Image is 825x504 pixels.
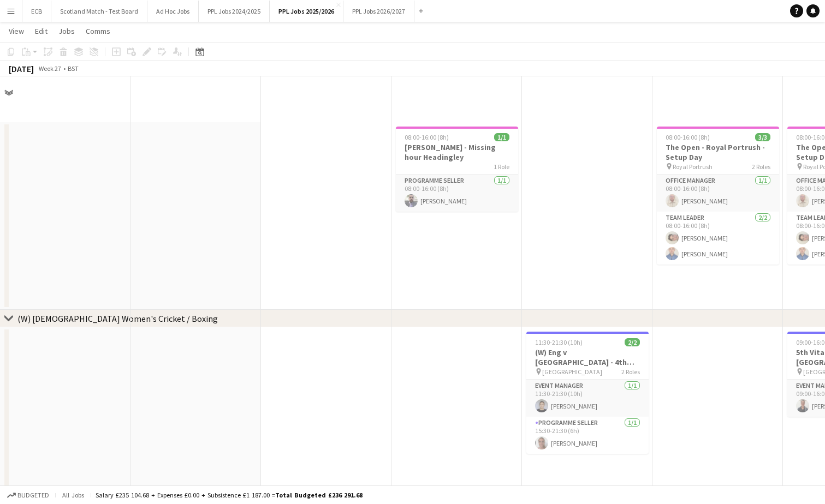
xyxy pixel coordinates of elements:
app-card-role: Event Manager1/111:30-21:30 (10h)[PERSON_NAME] [526,380,649,417]
span: Total Budgeted £236 291.68 [275,491,363,499]
a: Edit [31,24,52,38]
span: Edit [35,26,48,36]
span: Jobs [58,26,75,36]
span: 08:00-16:00 (8h) [666,133,710,141]
button: Budgeted [5,489,51,501]
div: [DATE] [9,63,34,74]
a: View [4,24,28,38]
div: Salary £235 104.68 + Expenses £0.00 + Subsistence £1 187.00 = [96,491,363,499]
span: Comms [86,26,110,36]
span: Royal Portrush [673,163,713,171]
h3: [PERSON_NAME] - Missing hour Headingley [396,142,518,162]
div: (W) [DEMOGRAPHIC_DATA] Women's Cricket / Boxing [17,313,218,324]
span: Week 27 [36,64,63,73]
a: Jobs [54,24,79,38]
a: Comms [81,24,115,38]
span: Budgeted [17,491,49,499]
span: 2/2 [625,338,640,346]
h3: The Open - Royal Portrush - Setup Day [657,142,779,162]
app-card-role: Programme Seller1/115:30-21:30 (6h)[PERSON_NAME] [526,417,649,454]
span: 1 Role [494,163,509,171]
app-job-card: 08:00-16:00 (8h)1/1[PERSON_NAME] - Missing hour Headingley1 RoleProgramme Seller1/108:00-16:00 (8... [396,127,518,212]
button: Scotland Match - Test Board [51,1,147,22]
button: ECB [22,1,51,22]
button: PPL Jobs 2025/2026 [270,1,343,22]
app-card-role: Office Manager1/108:00-16:00 (8h)[PERSON_NAME] [657,175,779,212]
button: PPL Jobs 2026/2027 [343,1,414,22]
app-card-role: Programme Seller1/108:00-16:00 (8h)[PERSON_NAME] [396,175,518,212]
span: All jobs [60,491,86,499]
button: Ad Hoc Jobs [147,1,199,22]
app-job-card: 11:30-21:30 (10h)2/2(W) Eng v [GEOGRAPHIC_DATA] - 4th T20I - [GEOGRAPHIC_DATA] - 18:30 [GEOGRAPHI... [526,332,649,454]
button: PPL Jobs 2024/2025 [199,1,270,22]
span: 11:30-21:30 (10h) [535,338,583,346]
span: View [9,26,24,36]
span: 08:00-16:00 (8h) [405,133,449,141]
app-card-role: Team Leader2/208:00-16:00 (8h)[PERSON_NAME][PERSON_NAME] [657,212,779,265]
h3: (W) Eng v [GEOGRAPHIC_DATA] - 4th T20I - [GEOGRAPHIC_DATA] - 18:30 [526,347,649,367]
span: 1/1 [494,133,509,141]
span: 2 Roles [621,368,640,376]
div: BST [68,64,79,73]
span: [GEOGRAPHIC_DATA] [542,368,602,376]
span: 2 Roles [752,163,770,171]
span: 3/3 [755,133,770,141]
app-job-card: 08:00-16:00 (8h)3/3The Open - Royal Portrush - Setup Day Royal Portrush2 RolesOffice Manager1/108... [657,127,779,265]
